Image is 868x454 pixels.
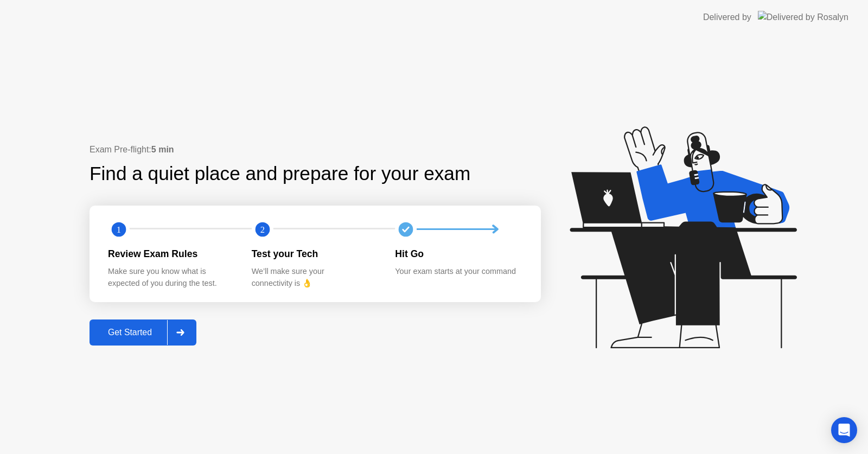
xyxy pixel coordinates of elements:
[260,224,265,234] text: 2
[395,247,521,261] div: Hit Go
[108,247,234,261] div: Review Exam Rules
[703,11,751,24] div: Delivered by
[252,247,378,261] div: Test your Tech
[395,266,521,278] div: Your exam starts at your command
[758,11,848,23] img: Delivered by Rosalyn
[90,143,541,156] div: Exam Pre-flight:
[117,224,121,234] text: 1
[90,159,472,188] div: Find a quiet place and prepare for your exam
[90,319,196,346] button: Get Started
[93,328,167,337] div: Get Started
[252,266,378,289] div: We’ll make sure your connectivity is 👌
[108,266,234,289] div: Make sure you know what is expected of you during the test.
[831,417,857,443] div: Open Intercom Messenger
[151,145,174,154] b: 5 min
